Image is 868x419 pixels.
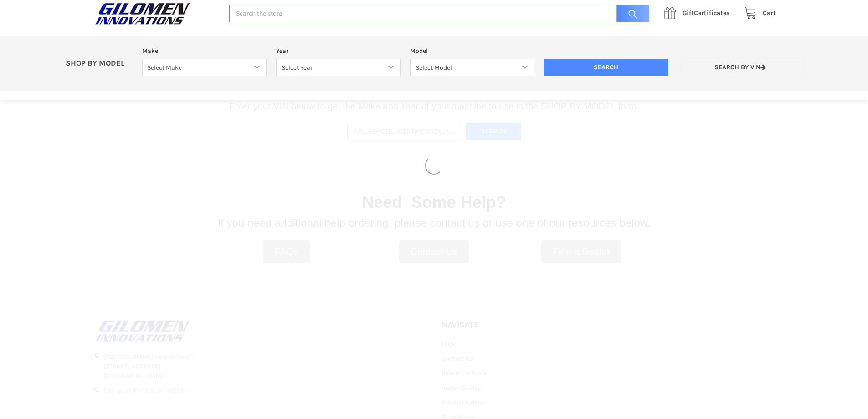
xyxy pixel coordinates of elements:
a: Search by VIN [678,59,802,77]
a: GILOMEN INNOVATIONS [92,2,220,25]
img: GILOMEN INNOVATIONS [92,2,193,25]
a: GiftCertificates [659,8,739,19]
span: Certificates [683,9,729,17]
label: Model [410,46,534,56]
input: Search [544,59,668,77]
input: Search [612,5,649,23]
label: Year [276,46,401,56]
label: Make [142,46,267,56]
input: Search the store [229,5,649,23]
p: SHOP BY MODEL [61,59,138,68]
span: Gift [683,9,694,17]
a: Cart [739,8,776,19]
span: Cart [763,9,776,17]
